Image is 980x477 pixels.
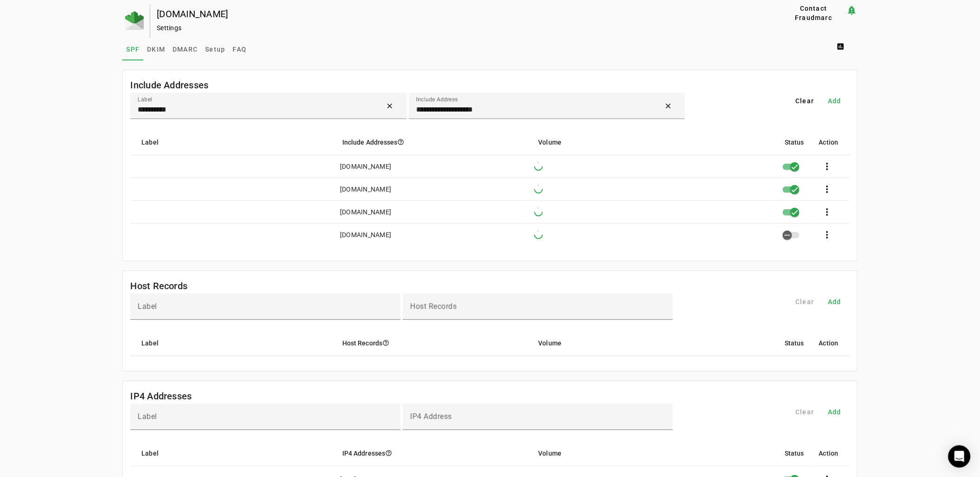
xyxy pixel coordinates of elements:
div: [DOMAIN_NAME] [340,230,391,239]
mat-card-title: Include Addresses [130,78,208,93]
button: Clear [377,95,407,117]
button: Clear [790,93,820,109]
button: Add [820,404,850,420]
mat-header-cell: Host Records [335,330,531,356]
div: [DOMAIN_NAME] [340,207,391,217]
mat-header-cell: Volume [531,129,778,155]
button: Add [820,293,850,310]
span: Add [828,96,841,106]
span: Add [828,407,841,417]
span: FAQ [233,46,247,53]
a: Setup [201,38,229,60]
button: Contact Fraudmarc [781,5,846,21]
mat-header-cell: Status [777,129,812,155]
fm-list-table: Include Addresses [122,70,857,261]
mat-label: Include Address [416,96,458,103]
mat-header-cell: Status [777,330,812,356]
span: Contact Fraudmarc [785,4,842,22]
mat-label: Label [138,96,152,103]
span: Clear [796,96,814,106]
span: Add [828,297,841,306]
mat-header-cell: IP4 Addresses [335,440,531,466]
i: help_outline [385,450,392,457]
mat-card-title: Host Records [130,278,187,293]
span: DKIM [147,46,165,53]
img: Fraudmarc Logo [125,11,144,30]
mat-header-cell: Label [130,330,335,356]
div: [DOMAIN_NAME] [340,162,391,171]
div: [DOMAIN_NAME] [340,185,391,194]
mat-header-cell: Action [812,440,850,466]
i: help_outline [398,139,405,146]
mat-header-cell: Label [130,129,335,155]
button: Clear [656,95,686,117]
div: [DOMAIN_NAME] [157,9,751,19]
mat-header-cell: Status [777,440,812,466]
mat-label: Label [138,412,157,421]
a: FAQ [229,38,251,60]
mat-label: IP4 Address [410,412,452,421]
button: Add [820,93,850,109]
div: Open Intercom Messenger [948,445,971,468]
mat-icon: notification_important [847,5,858,16]
a: DKIM [143,38,169,60]
mat-header-cell: Label [130,440,335,466]
mat-card-title: IP4 Addresses [130,389,192,404]
mat-header-cell: Action [812,330,850,356]
mat-label: Host Records [410,302,457,311]
a: DMARC [169,38,201,60]
span: Setup [205,46,225,53]
fm-list-table: Host Records [122,271,857,371]
mat-header-cell: Volume [531,330,778,356]
span: DMARC [173,46,198,53]
mat-header-cell: Action [812,129,850,155]
span: SPF [126,46,140,53]
mat-header-cell: Include Addresses [335,129,531,155]
a: SPF [122,38,143,60]
div: Settings [157,23,751,33]
mat-label: Label [138,302,157,311]
mat-header-cell: Volume [531,440,778,466]
i: help_outline [382,339,389,346]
